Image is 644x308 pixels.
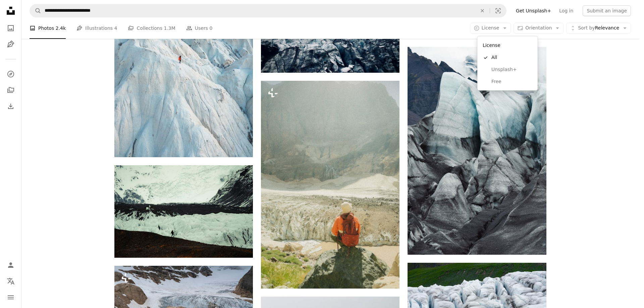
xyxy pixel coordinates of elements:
[491,66,532,73] span: Unsplash+
[470,23,511,34] button: License
[482,25,499,30] span: License
[491,54,532,61] span: All
[514,23,563,34] button: Orientation
[477,36,538,90] div: License
[480,39,535,52] div: License
[491,78,532,85] span: Free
